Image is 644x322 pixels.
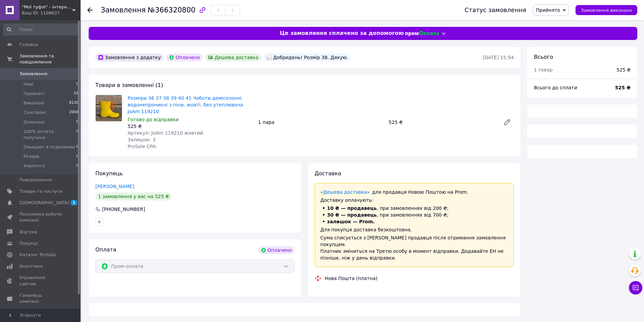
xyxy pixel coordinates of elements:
[19,188,62,194] span: Товари та послуги
[280,30,404,37] span: Це замовлення сплачено за допомогою
[19,53,81,65] span: Замовлення та повідомлення
[76,81,79,87] span: 0
[581,8,632,13] span: Замовлення виконано
[71,200,77,205] span: 1
[320,234,508,261] div: Сума списується з [PERSON_NAME] продавця після отримання замовлення покупцем. Платник зміниться н...
[128,137,156,142] span: Залишок: 3
[76,144,79,150] span: 0
[24,91,44,97] span: Прийняті
[24,144,75,150] span: Ожидает в отделении
[327,205,377,211] span: 10 ₴ — продавець
[19,275,62,287] span: Управління сайтом
[76,129,79,141] span: 0
[267,55,272,60] img: :speech_balloon:
[3,24,79,36] input: Пошук
[19,211,62,223] span: Показники роботи компанії
[128,144,157,149] span: ProSale CPA:
[323,275,379,282] div: Нова Пошта (платна)
[19,240,38,246] span: Покупці
[24,129,76,141] span: 100% оплата получена
[320,205,508,212] li: , при замовленнях від 200 ₴;
[386,118,498,127] div: 525 ₴
[536,7,560,13] span: Прийнято
[101,6,146,14] span: Замовлення
[24,119,45,125] span: Оплачені
[87,7,93,13] div: Повернутися назад
[576,5,637,15] button: Замовлення виконано
[534,67,553,73] span: 1 товар
[264,53,351,61] div: Добридень! Розмір 38. Дякую.
[19,177,52,183] span: Повідомлення
[483,55,514,60] time: [DATE] 15:54
[320,226,508,233] div: Для покупця доставка безкоштовна.
[128,117,179,122] span: Готово до відправки
[320,197,508,203] div: Доставку оплачують:
[615,85,631,90] b: 525 ₴
[320,212,508,218] li: , при замовленнях від 700 ₴;
[534,85,577,90] span: Всього до сплати
[24,163,45,169] span: Укрпочта
[320,189,370,195] a: «Дешева доставка»
[534,54,553,60] span: Всього
[95,184,134,189] a: [PERSON_NAME]
[95,82,163,88] span: Товари в замовленні (1)
[315,170,341,177] span: Доставка
[19,263,43,269] span: Аналітика
[95,192,172,200] div: 1 замовлення у вас на 525 ₴
[24,109,46,116] span: Скасовані
[76,119,79,125] span: 0
[69,100,79,106] span: 8130
[327,212,377,218] span: 30 ₴ — продавець
[76,163,79,169] span: 0
[69,109,79,116] span: 2004
[19,200,69,206] span: [DEMOGRAPHIC_DATA]
[500,116,514,129] a: Редагувати
[19,292,62,305] span: Гаманець компанії
[95,53,164,61] div: Замовлення з додатку
[24,81,33,87] span: Нові
[327,219,375,224] span: залишок — Prom.
[256,118,386,127] div: 1 пара
[19,71,47,77] span: Замовлення
[76,153,79,159] span: 0
[166,53,202,61] div: Оплачено
[19,252,56,258] span: Каталог ProSale
[19,229,37,235] span: Відгуки
[24,100,44,106] span: Виконані
[19,42,38,48] span: Головна
[95,170,123,177] span: Покупець
[629,281,642,294] button: Чат з покупцем
[96,95,122,121] img: Розміри 36 37 38 39 40 41 Чоботи демісезонні водонепроникні з піни, жовті, без утеплювача JoAm 11...
[616,66,631,73] div: 525 ₴
[320,189,508,195] div: для продавця Новою Поштою на Prom.
[24,153,39,159] span: Резерв
[22,4,72,10] span: "Мої туфлі" - інтернет магазин взуття на всі випадки життя.
[128,95,243,114] a: Розміри 36 37 38 39 40 41 Чоботи демісезонні водонепроникні з піни, жовті, без утеплювача JoAm 11...
[465,7,526,13] div: Статус замовлення
[128,130,203,136] span: Артикул: JoAm 119210 жовтий
[22,10,81,16] div: Ваш ID: 1108637
[101,206,146,213] div: [PHONE_NUMBER]
[74,91,79,97] span: 52
[128,123,253,130] div: 525 ₴
[205,53,261,61] div: Дешева доставка
[148,6,195,14] span: №366320800
[95,246,116,253] span: Оплата
[258,246,294,254] div: Оплачено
